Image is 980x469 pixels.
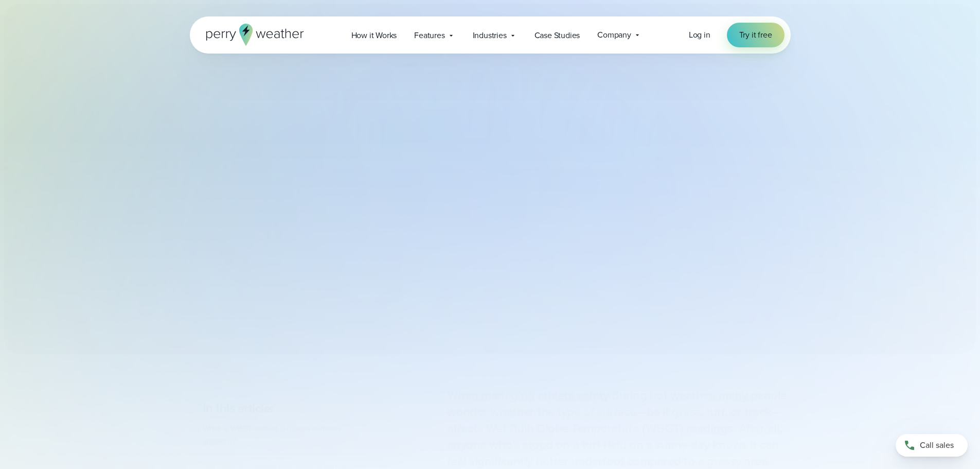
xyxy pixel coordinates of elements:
[727,23,785,47] a: Try it free
[526,25,589,46] a: Case Studies
[597,29,631,41] span: Company
[343,25,406,46] a: How it Works
[414,29,444,42] span: Features
[689,29,710,41] span: Log in
[920,439,954,451] span: Call sales
[351,29,397,42] span: How it Works
[739,29,772,41] span: Try it free
[896,434,968,457] a: Call sales
[473,29,507,42] span: Industries
[534,29,580,42] span: Case Studies
[689,29,710,41] a: Log in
